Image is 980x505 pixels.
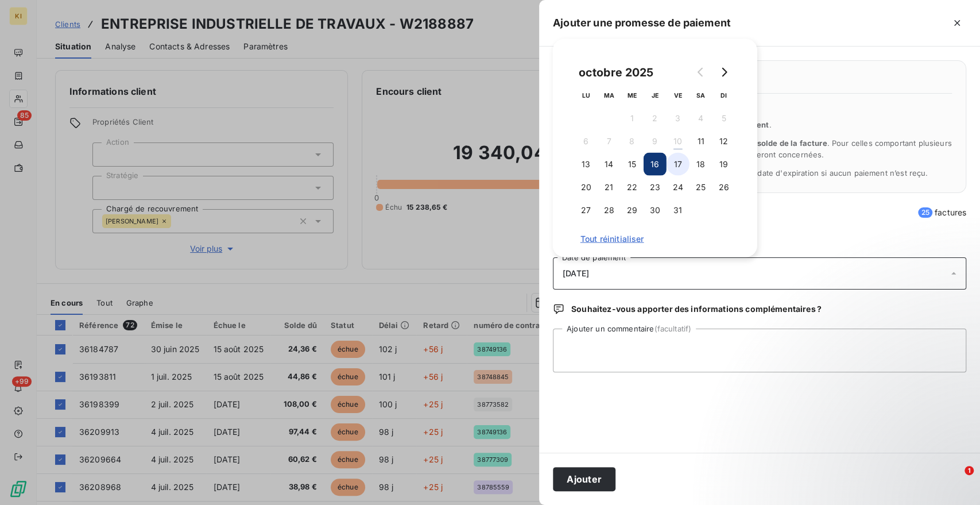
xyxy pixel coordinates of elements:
[690,61,712,84] button: Go to previous month
[621,84,644,107] th: mercredi
[575,130,598,153] button: 6
[571,303,822,315] span: Souhaitez-vous apporter des informations complémentaires ?
[703,138,827,148] span: l’ensemble du solde de la facture
[667,176,690,199] button: 24
[667,84,690,107] th: vendredi
[575,153,598,176] button: 13
[941,466,969,494] iframe: Intercom live chat
[580,234,730,244] span: Tout réinitialiser
[712,176,735,199] button: 26
[644,107,667,130] button: 2
[690,84,712,107] th: samedi
[964,466,974,475] span: 1
[750,394,980,474] iframe: Intercom notifications message
[575,199,598,222] button: 27
[712,61,735,84] button: Go to next month
[621,176,644,199] button: 22
[690,176,712,199] button: 25
[644,84,667,107] th: jeudi
[581,138,952,159] span: La promesse de paiement couvre . Pour celles comportant plusieurs échéances, seules les échéances...
[644,130,667,153] button: 9
[553,15,731,31] h5: Ajouter une promesse de paiement
[553,467,615,491] button: Ajouter
[598,199,621,222] button: 28
[621,130,644,153] button: 8
[644,153,667,176] button: 16
[712,153,735,176] button: 19
[667,153,690,176] button: 17
[690,107,712,130] button: 4
[575,84,598,107] th: lundi
[690,130,712,153] button: 11
[598,84,621,107] th: mardi
[667,107,690,130] button: 3
[644,176,667,199] button: 23
[575,176,598,199] button: 20
[712,107,735,130] button: 5
[667,130,690,153] button: 10
[575,63,658,82] div: octobre 2025
[712,130,735,153] button: 12
[598,130,621,153] button: 7
[621,199,644,222] button: 29
[621,153,644,176] button: 15
[712,84,735,107] th: dimanche
[621,107,644,130] button: 1
[918,207,932,218] span: 25
[644,199,667,222] button: 30
[918,207,966,218] span: factures
[667,199,690,222] button: 31
[598,153,621,176] button: 14
[563,269,589,278] span: [DATE]
[690,153,712,176] button: 18
[598,176,621,199] button: 21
